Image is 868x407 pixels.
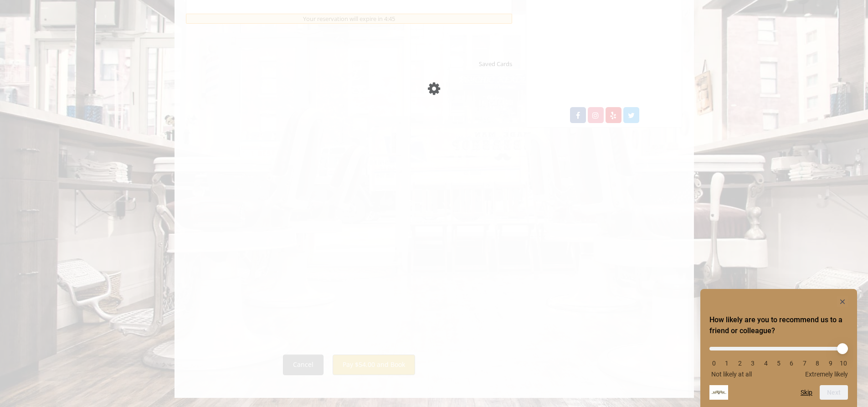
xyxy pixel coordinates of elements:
[801,389,812,396] button: Skip
[709,296,848,400] div: How likely are you to recommend us to a friend or colleague? Select an option from 0 to 10, with ...
[787,360,796,367] li: 6
[711,371,752,378] span: Not likely at all
[735,360,745,367] li: 2
[748,360,757,367] li: 3
[709,360,719,367] li: 0
[820,385,848,400] button: Next question
[709,340,848,378] div: How likely are you to recommend us to a friend or colleague? Select an option from 0 to 10, with ...
[837,296,848,307] button: Hide survey
[761,360,770,367] li: 4
[709,314,848,336] h2: How likely are you to recommend us to a friend or colleague? Select an option from 0 to 10, with ...
[826,360,835,367] li: 9
[805,371,848,378] span: Extremely likely
[800,360,809,367] li: 7
[839,360,848,367] li: 10
[722,360,731,367] li: 1
[774,360,783,367] li: 5
[813,360,822,367] li: 8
